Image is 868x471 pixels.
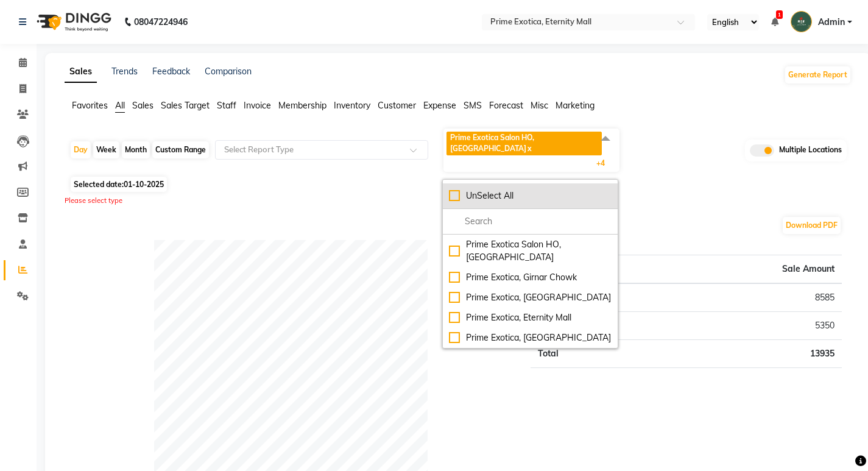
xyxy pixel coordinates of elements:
[596,158,614,168] span: +4
[93,141,119,158] div: Week
[449,271,612,284] div: Prime Exotica, Girnar Chowk
[645,283,842,312] td: 8585
[449,189,612,202] div: UnSelect All
[217,100,236,111] span: Staff
[152,66,190,77] a: Feedback
[152,141,209,158] div: Custom Range
[449,311,612,324] div: Prime Exotica, Eternity Mall
[122,141,150,158] div: Month
[771,16,778,27] a: 1
[791,11,812,32] img: Admin
[783,217,841,234] button: Download PDF
[776,10,783,19] span: 1
[132,100,153,111] span: Sales
[556,100,595,111] span: Marketing
[244,100,271,111] span: Invoice
[779,144,842,157] span: Multiple Locations
[334,100,370,111] span: Inventory
[818,16,845,29] span: Admin
[423,100,456,111] span: Expense
[489,100,523,111] span: Forecast
[161,100,210,111] span: Sales Target
[449,215,612,228] input: multiselect-search
[531,339,645,367] td: Total
[65,196,852,206] div: Please select type
[531,100,548,111] span: Misc
[72,100,108,111] span: Favorites
[205,66,252,77] a: Comparison
[450,133,534,153] span: Prime Exotica Salon HO, [GEOGRAPHIC_DATA]
[124,180,164,189] span: 01-10-2025
[526,144,532,153] a: x
[449,291,612,304] div: Prime Exotica, [GEOGRAPHIC_DATA]
[378,100,416,111] span: Customer
[785,66,850,83] button: Generate Report
[645,339,842,367] td: 13935
[134,5,188,39] b: 08047224946
[71,177,167,192] span: Selected date:
[449,331,612,344] div: Prime Exotica, [GEOGRAPHIC_DATA]
[464,100,482,111] span: SMS
[645,255,842,283] th: Sale Amount
[115,100,125,111] span: All
[31,5,115,39] img: logo
[278,100,326,111] span: Membership
[449,238,612,264] div: Prime Exotica Salon HO, [GEOGRAPHIC_DATA]
[111,66,138,77] a: Trends
[65,61,97,83] a: Sales
[71,141,91,158] div: Day
[645,311,842,339] td: 5350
